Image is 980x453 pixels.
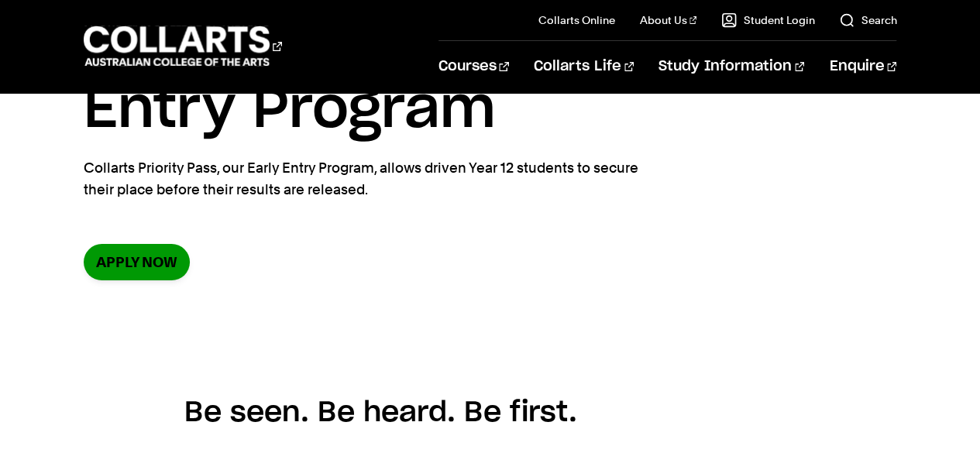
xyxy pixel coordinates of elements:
a: Student Login [721,12,814,28]
a: About Us [640,12,697,28]
div: Go to homepage [84,24,282,68]
a: Search [839,12,896,28]
a: Courses [438,41,509,92]
a: Study Information [658,41,804,92]
a: Collarts Online [538,12,615,28]
p: Collarts Priority Pass, our Early Entry Program, allows driven Year 12 students to secure their p... [84,157,649,201]
a: Apply now [84,244,190,280]
a: Collarts Life [534,41,634,92]
span: Be seen. Be heard. Be first. [184,399,577,427]
a: Enquire [829,41,896,92]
